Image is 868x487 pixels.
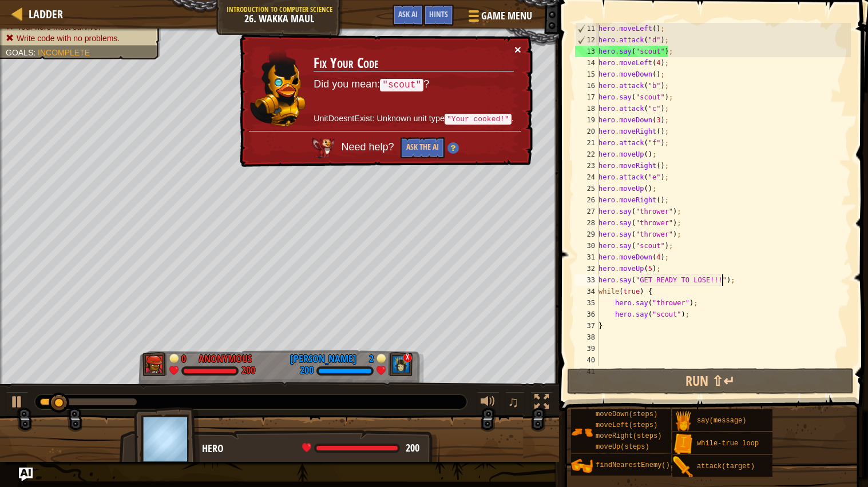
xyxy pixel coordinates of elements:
div: 25 [575,183,599,194]
div: 38 [575,332,599,343]
code: "Your cooked!" [445,114,512,125]
li: Write code with no problems. [6,33,152,44]
button: Ask AI [393,5,423,26]
div: 32 [575,263,599,274]
div: 16 [575,80,599,91]
img: portrait.png [672,410,694,432]
img: thang_avatar_frame.png [142,352,168,376]
button: Toggle fullscreen [530,392,553,415]
button: Ctrl + P: Play [6,392,29,415]
span: say(message) [697,417,746,425]
button: Ask the AI [401,137,445,158]
div: health: 200 / 200 [302,443,419,453]
div: 40 [575,354,599,366]
div: 33 [575,274,599,286]
div: 11 [576,23,599,34]
div: [PERSON_NAME] [290,352,356,366]
div: 28 [575,217,599,229]
div: 37 [575,320,599,332]
div: 29 [575,229,599,240]
div: 18 [575,103,599,114]
div: 31 [575,252,599,263]
span: Incomplete [38,48,90,57]
button: Ask AI [19,468,33,481]
button: × [514,43,521,55]
div: 0 [181,352,193,362]
button: Game Menu [459,5,539,31]
span: Need help? [342,142,397,153]
div: 20 [575,126,599,137]
img: Hint [447,142,459,154]
div: 22 [575,149,599,160]
div: 26 [575,194,599,206]
div: 34 [575,286,599,297]
div: 35 [575,297,599,309]
p: UnitDoesntExist: Unknown unit type . [314,113,514,125]
div: 12 [576,34,599,46]
img: portrait.png [571,455,593,477]
span: Hints [429,9,448,19]
span: moveLeft(steps) [596,421,657,429]
span: ♫ [508,393,519,410]
a: Ladder [23,6,63,22]
div: 21 [575,137,599,149]
span: moveRight(steps) [596,432,661,440]
code: "scout" [380,79,423,91]
span: Game Menu [481,9,532,23]
div: 13 [575,46,599,57]
div: 14 [575,57,599,69]
img: duck_ritic.png [249,48,307,127]
img: AI [312,138,335,158]
button: Run ⇧↵ [567,368,854,394]
img: thang_avatar_frame.png [388,352,413,376]
span: findNearestEnemy() [596,461,670,469]
span: Ladder [29,6,63,22]
div: 24 [575,171,599,183]
div: 39 [575,343,599,354]
img: portrait.png [672,456,694,478]
div: 23 [575,160,599,171]
div: 36 [575,309,599,320]
span: Write code with no problems. [17,34,120,43]
div: 200 [300,366,314,376]
div: 2 [362,352,374,362]
span: : [33,48,38,57]
p: Did you mean: ? [314,77,514,92]
span: moveDown(steps) [596,410,657,418]
div: 41 [575,366,599,377]
div: Anonymous [199,352,252,366]
img: portrait.png [672,433,694,455]
img: thang_avatar_frame.png [134,407,200,470]
h3: Fix Your Code [314,55,514,71]
div: 19 [575,114,599,126]
div: 17 [575,91,599,103]
div: 30 [575,240,599,252]
div: 200 [241,366,255,376]
span: while-true loop [697,440,759,448]
span: Ask AI [398,9,418,19]
span: Goals [6,48,33,57]
div: 27 [575,206,599,217]
button: ♫ [505,392,525,415]
button: Adjust volume [477,392,500,415]
span: attack(target) [697,462,755,470]
span: 200 [406,441,419,455]
img: portrait.png [571,421,593,443]
div: 15 [575,69,599,80]
div: Hero [202,441,428,456]
span: moveUp(steps) [596,443,649,451]
div: x [403,353,412,362]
